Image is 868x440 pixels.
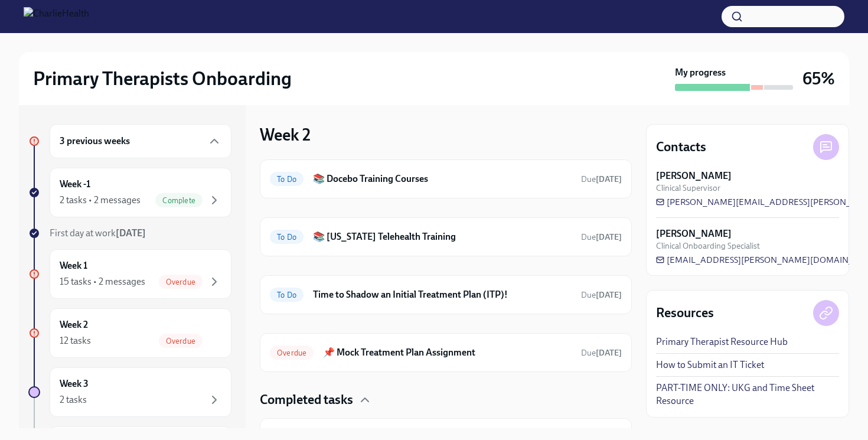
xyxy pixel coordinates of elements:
[155,196,203,205] span: Complete
[596,290,622,300] strong: [DATE]
[60,377,89,390] h6: Week 3
[28,227,231,240] a: First day at work[DATE]
[28,168,231,217] a: Week -12 tasks • 2 messagesComplete
[60,178,90,191] h6: Week -1
[581,174,622,185] span: August 12th, 2025 10:00
[656,170,732,182] strong: [PERSON_NAME]
[270,175,304,184] span: To Do
[656,335,788,348] a: Primary Therapist Resource Hub
[581,290,622,300] span: Due
[60,334,91,347] div: 12 tasks
[60,393,87,406] div: 2 tasks
[656,227,732,240] strong: [PERSON_NAME]
[60,135,130,148] h6: 3 previous weeks
[581,289,622,301] span: August 9th, 2025 10:00
[116,227,146,239] strong: [DATE]
[313,230,572,243] h6: 📚 [US_STATE] Telehealth Training
[656,358,764,371] a: How to Submit an IT Ticket
[50,124,231,158] div: 3 previous weeks
[656,138,706,156] h4: Contacts
[260,391,632,409] div: Completed tasks
[260,124,311,145] h3: Week 2
[60,259,87,272] h6: Week 1
[24,7,89,26] img: CharlieHealth
[28,308,231,358] a: Week 212 tasksOverdue
[802,68,835,89] h3: 65%
[270,233,304,242] span: To Do
[270,348,314,357] span: Overdue
[270,227,622,246] a: To Do📚 [US_STATE] Telehealth TrainingDue[DATE]
[656,240,760,252] span: Clinical Onboarding Specialist
[656,382,839,408] a: PART-TIME ONLY: UKG and Time Sheet Resource
[581,348,622,358] span: Due
[60,194,141,207] div: 2 tasks • 2 messages
[270,285,622,304] a: To DoTime to Shadow an Initial Treatment Plan (ITP)!Due[DATE]
[656,182,720,194] span: Clinical Supervisor
[28,249,231,299] a: Week 115 tasks • 2 messagesOverdue
[159,278,203,286] span: Overdue
[581,232,622,243] span: August 11th, 2025 10:00
[596,232,622,242] strong: [DATE]
[260,391,353,409] h4: Completed tasks
[270,170,622,188] a: To Do📚 Docebo Training CoursesDue[DATE]
[581,232,622,242] span: Due
[596,348,622,358] strong: [DATE]
[28,367,231,417] a: Week 32 tasks
[270,291,304,299] span: To Do
[596,174,622,184] strong: [DATE]
[675,66,726,79] strong: My progress
[50,227,146,239] span: First day at work
[159,337,203,346] span: Overdue
[270,343,622,362] a: Overdue📌 Mock Treatment Plan AssignmentDue[DATE]
[581,347,622,358] span: August 8th, 2025 10:00
[60,275,145,288] div: 15 tasks • 2 messages
[323,346,572,359] h6: 📌 Mock Treatment Plan Assignment
[313,172,572,185] h6: 📚 Docebo Training Courses
[581,174,622,184] span: Due
[33,67,292,90] h2: Primary Therapists Onboarding
[656,304,714,322] h4: Resources
[60,318,88,331] h6: Week 2
[313,288,572,301] h6: Time to Shadow an Initial Treatment Plan (ITP)!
